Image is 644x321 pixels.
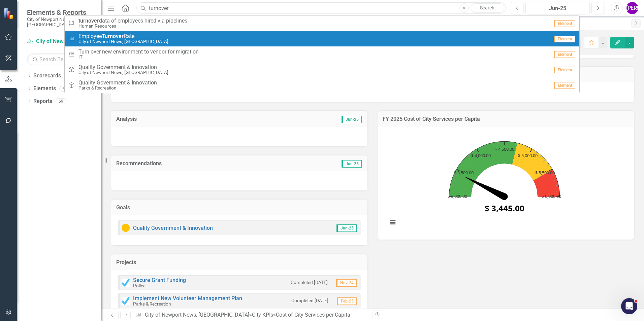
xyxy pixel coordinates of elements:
[65,62,579,77] a: Quality Government & InnovationCity of Newport News, [GEOGRAPHIC_DATA]Element
[336,279,357,287] span: Nov-24
[78,49,199,55] span: Turn over new environment to vendor for migration
[33,98,52,105] a: Reports
[27,53,94,65] input: Search Below...
[383,116,629,122] h3: FY 2025 Cost of City Services per Capita
[485,203,524,214] text: $ 3,445.00
[133,277,186,283] a: Secure Grant Funding
[33,85,56,93] a: Elements
[525,2,590,14] button: Jun-25
[291,279,328,286] small: Completed [DATE]
[554,20,575,27] span: Element
[463,174,506,200] path: 3,445. Actual.
[65,77,579,93] a: Quality Government & InnovationParks & RecreationElement
[252,312,273,318] a: City KPIs
[56,99,66,104] div: 69
[342,116,362,123] span: Jun-25
[621,298,637,314] iframe: Intercom live chat
[27,8,94,16] span: Elements & Reports
[27,16,94,28] small: City of Newport News, [GEOGRAPHIC_DATA]
[78,70,168,75] small: City of Newport News, [GEOGRAPHIC_DATA]
[78,24,187,29] small: Human Resources
[133,295,242,301] a: Implement New Volunteer Management Plan
[554,36,575,42] span: Element
[122,297,130,305] img: Completed
[135,311,367,319] div: » »
[454,170,474,176] text: $ 3,500.00
[554,51,575,58] span: Element
[384,132,624,233] svg: Interactive chart
[388,218,397,227] button: View chart menu, Chart
[122,224,130,232] img: Caution
[78,64,168,70] span: Quality Government & Innovation
[59,86,70,92] div: 59
[528,4,587,12] div: Jun-25
[27,38,94,45] a: City of Newport News, [GEOGRAPHIC_DATA]
[448,193,467,199] text: $ 3,000.00
[145,312,249,318] a: City of Newport News, [GEOGRAPHIC_DATA]
[384,132,627,233] div: Chart. Highcharts interactive chart.
[495,146,514,152] text: $ 4,500.00
[136,2,506,14] input: Search ClearPoint...
[535,170,555,176] text: $ 5,500.00
[116,160,285,167] h3: Recommendations
[78,39,168,44] small: City of Newport News, [GEOGRAPHIC_DATA]
[65,15,579,31] a: data of employees hired via pipelinesHuman ResourcesElement
[518,152,538,158] text: $ 5,000.00
[116,205,362,211] h3: Goals
[78,33,168,39] span: Employee Rate
[471,152,491,158] text: $ 4,000.00
[78,55,199,60] small: IT
[626,2,638,14] button: [PERSON_NAME]
[116,259,362,265] h3: Projects
[337,297,357,305] span: Feb-25
[554,82,575,89] span: Element
[133,225,213,231] a: Quality Government & Innovation
[291,297,328,304] small: Completed [DATE]
[471,3,504,13] a: Search
[276,312,350,318] div: Cost of City Services per Capita
[102,33,124,39] strong: Turnover
[65,31,579,46] a: EmployeeTurnoverRateCity of Newport News, [GEOGRAPHIC_DATA]Element
[78,85,157,91] small: Parks & Recreation
[116,116,238,122] h3: Analysis
[122,279,130,287] img: Completed
[78,18,187,24] span: data of employees hired via pipelines
[3,8,15,20] img: ClearPoint Strategy
[33,72,61,80] a: Scorecards
[542,193,561,199] text: $ 6,000.00
[554,67,575,73] span: Element
[65,46,579,62] a: Turn over new environment to vendor for migrationITElement
[342,160,362,168] span: Jun-25
[133,283,146,288] small: Police
[133,301,171,307] small: Parks & Recreation
[336,224,357,232] span: Jun-25
[78,80,157,86] span: Quality Government & Innovation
